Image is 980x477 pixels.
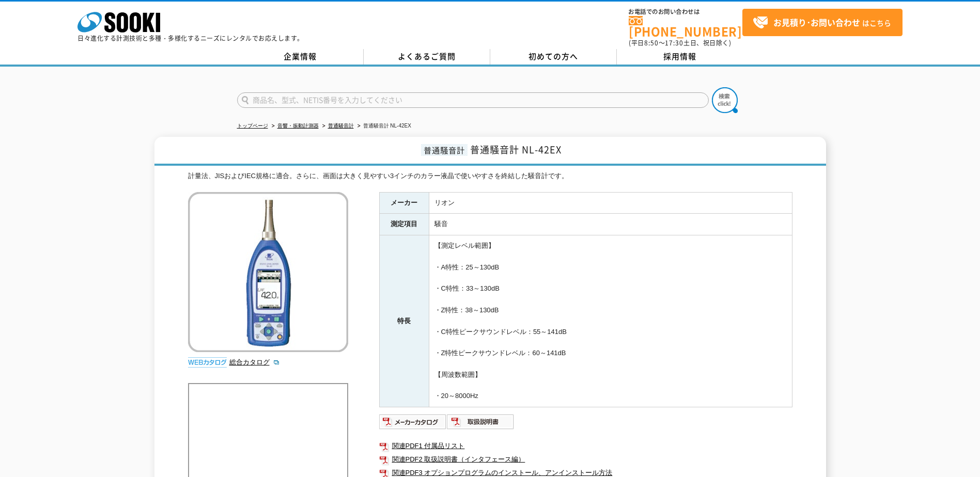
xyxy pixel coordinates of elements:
span: 17:30 [665,38,683,47]
a: お見積り･お問い合わせはこちら [742,9,903,36]
a: 普通騒音計 [328,123,354,129]
th: 特長 [379,235,429,407]
a: 初めての方へ [490,49,617,65]
span: 普通騒音計 NL-42EX [470,142,562,156]
td: 【測定レベル範囲】 ・A特性：25～130dB ・C特性：33～130dB ・Z特性：38～130dB ・C特性ピークサウンドレベル：55～141dB ・Z特性ピークサウンドレベル：60～141... [429,235,792,407]
img: 取扱説明書 [447,414,515,430]
a: 企業情報 [237,49,364,65]
a: [PHONE_NUMBER] [629,16,742,37]
span: (平日 ～ 土日、祝日除く) [629,38,731,47]
a: 音響・振動計測器 [277,123,319,129]
td: 騒音 [429,214,792,235]
th: 測定項目 [379,214,429,235]
a: トップページ [237,123,268,129]
span: はこちら [753,15,891,30]
span: 8:50 [644,38,659,47]
img: webカタログ [188,357,227,368]
a: 関連PDF1 付属品リスト [379,439,792,453]
th: メーカー [379,192,429,214]
a: 総合カタログ [229,358,280,366]
div: 計量法、JISおよびIEC規格に適合。さらに、画面は大きく見やすい3インチのカラー液晶で使いやすさを終結した騒音計です。 [188,171,792,182]
strong: お見積り･お問い合わせ [773,16,860,28]
span: 普通騒音計 [421,144,468,156]
td: リオン [429,192,792,214]
img: メーカーカタログ [379,414,447,430]
span: 初めての方へ [528,51,578,62]
a: 関連PDF2 取扱説明書（インタフェース編） [379,453,792,466]
li: 普通騒音計 NL-42EX [355,121,411,132]
img: btn_search.png [712,87,738,113]
a: 取扱説明書 [447,420,515,428]
p: 日々進化する計測技術と多種・多様化するニーズにレンタルでお応えします。 [77,35,304,41]
a: よくあるご質問 [364,49,490,65]
a: メーカーカタログ [379,420,447,428]
span: お電話でのお問い合わせは [629,9,742,15]
input: 商品名、型式、NETIS番号を入力してください [237,92,709,108]
img: 普通騒音計 NL-42EX [188,192,348,352]
a: 採用情報 [617,49,743,65]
